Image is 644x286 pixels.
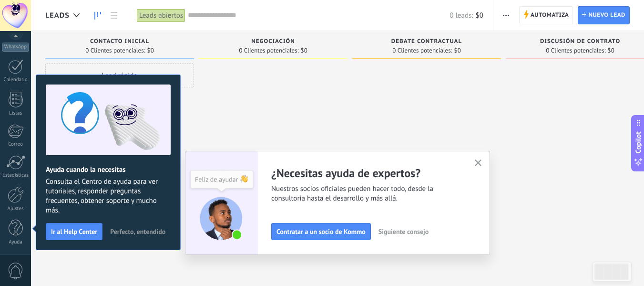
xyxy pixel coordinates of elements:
button: Más [499,6,513,24]
span: Debate contractual [391,38,462,45]
h2: ¿Necesitas ayuda de expertos? [271,166,463,180]
div: Ayuda [2,239,30,245]
span: $0 [454,48,461,53]
span: Discusión de contrato [540,38,620,45]
a: Leads [90,6,106,25]
span: Ir al Help Center [51,228,97,235]
div: Leads abiertos [137,9,185,22]
div: Debate contractual [357,38,496,46]
a: Lista [106,6,122,25]
span: Contratar a un socio de Kommo [276,228,366,235]
div: WhatsApp [2,42,29,52]
button: Perfecto, entendido [106,224,170,239]
span: $0 [476,11,483,20]
div: Negociación [204,38,343,46]
span: Copilot [634,131,643,153]
span: Negociación [251,38,295,45]
button: Contratar a un socio de Kommo [271,223,371,240]
a: Automatiza [519,6,573,24]
div: Lead rápido [45,64,194,87]
span: 0 Clientes potenciales: [85,48,145,53]
button: Siguiente consejo [374,224,433,239]
span: Nuevo lead [588,7,625,24]
span: Siguiente consejo [378,228,429,235]
span: $0 [147,48,154,53]
div: Calendario [2,77,30,83]
span: 0 Clientes potenciales: [392,48,452,53]
span: Automatiza [531,7,569,24]
h2: Ayuda cuando la necesitas [46,165,171,174]
div: Contacto inicial [50,38,189,46]
span: Nuestros socios oficiales pueden hacer todo, desde la consultoría hasta el desarrollo y más allá. [271,184,463,203]
div: Ajustes [2,206,30,212]
button: Ir al Help Center [46,223,102,240]
span: 0 leads: [450,11,473,20]
span: Perfecto, entendido [110,228,165,235]
span: Leads [45,11,70,20]
span: $0 [301,48,307,53]
div: Estadísticas [2,172,30,179]
span: $0 [608,48,614,53]
span: Contacto inicial [90,38,149,45]
div: Listas [2,110,30,117]
div: Correo [2,141,30,148]
span: 0 Clientes potenciales: [239,48,298,53]
a: Nuevo lead [578,6,630,24]
span: 0 Clientes potenciales: [546,48,605,53]
span: Consulta el Centro de ayuda para ver tutoriales, responder preguntas frecuentes, obtener soporte ... [46,177,171,215]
